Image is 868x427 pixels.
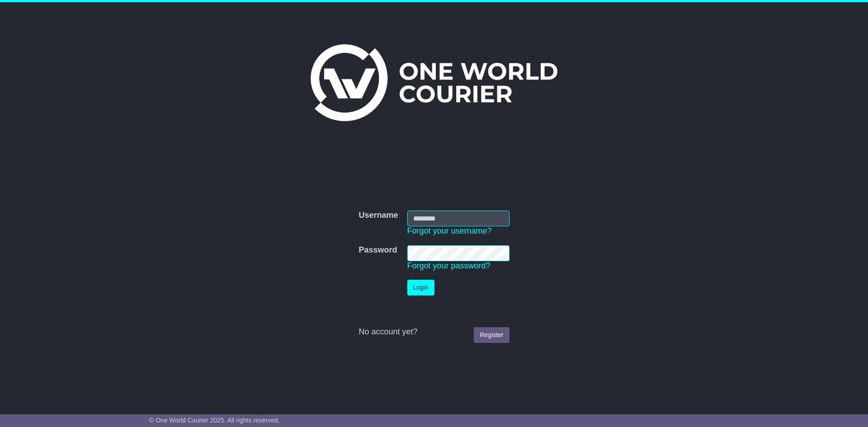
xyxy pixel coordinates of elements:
img: One World [311,44,557,121]
button: Login [407,280,434,296]
span: © One World Courier 2025. All rights reserved. [149,417,280,424]
label: Username [359,211,398,221]
a: Register [474,327,509,343]
div: No account yet? [359,327,509,337]
a: Forgot your username? [407,226,492,235]
label: Password [359,245,397,255]
a: Forgot your password? [407,261,491,270]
